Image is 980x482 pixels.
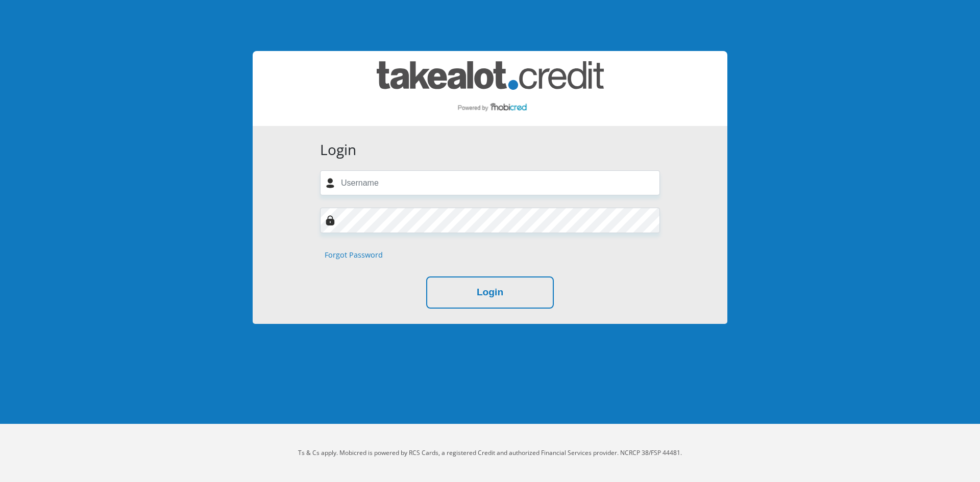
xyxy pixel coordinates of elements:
h3: Login [320,141,660,159]
button: Login [426,276,554,309]
img: Image [325,215,335,225]
input: Username [320,170,660,195]
img: user-icon image [325,178,335,188]
p: Ts & Cs apply. Mobicred is powered by RCS Cards, a registered Credit and authorized Financial Ser... [207,448,773,458]
a: Forgot Password [325,249,383,261]
img: takealot_credit logo [377,61,604,116]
